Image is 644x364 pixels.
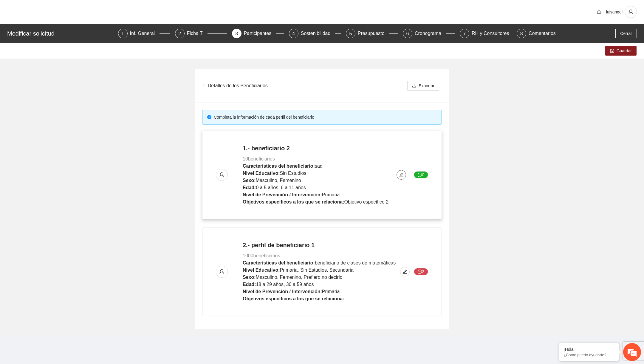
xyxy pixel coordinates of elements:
h4: 2.- perfil de beneficiario 1 [243,241,396,249]
span: sad [315,163,323,169]
strong: Características del beneficiario: [243,163,315,169]
strong: Objetivos específicos a los que se relaciona: [243,199,344,204]
div: ¡Hola! [563,347,614,352]
div: 4Sostenibilidad [289,29,341,38]
span: info-circle [207,115,211,119]
button: edit [397,170,406,180]
div: 1Inf. General [118,29,170,38]
span: 1 [121,31,124,36]
span: 3 [235,31,238,36]
div: Presupuesto [358,29,389,38]
button: bell [594,7,604,17]
strong: Nivel Educativo: [243,267,280,273]
span: download [412,84,416,88]
span: edit [400,269,409,274]
span: save [610,49,614,53]
div: 3Participantes [232,29,284,38]
button: edit [400,267,410,276]
div: RH y Consultores [472,29,514,38]
strong: Nivel Educativo: [243,171,280,176]
span: Primaria, Sin Estudios, Secundaria [280,267,353,273]
div: Sostenibilidad [301,29,335,38]
span: Primaria [322,192,340,197]
span: Exportar [419,82,434,89]
button: Cerrar [615,29,637,38]
p: ¿Cómo puedo ayudarte? [563,353,614,357]
div: Completa la información de cada perfil del beneficiario [214,114,437,120]
div: 1. Detalles de los Beneficiarios [202,77,405,94]
span: 5 [349,31,352,36]
button: user [216,169,228,181]
span: 1000 beneficiarios [243,253,280,258]
span: Guardar [617,48,632,54]
span: beneficiario de clases de matemáticas [315,260,396,265]
span: bell [595,10,603,14]
strong: Nivel de Prevención / Intervención: [243,289,322,294]
button: saveGuardar [605,46,637,56]
h4: 1.- beneficiario 2 [243,144,388,152]
button: downloadExportar [407,81,439,91]
span: message [418,173,422,178]
div: 7RH y Consultores [460,29,512,38]
span: user [625,9,637,15]
button: user [216,266,228,278]
button: message0 [414,171,428,178]
button: user [625,6,637,18]
div: 5Presupuesto [346,29,398,38]
span: 8 [520,31,523,36]
span: Primaria [322,289,340,294]
div: 6Cronograma [403,29,455,38]
div: 8Comentarios [517,29,556,38]
span: 0 a 5 años, 6 a 11 años [256,185,306,190]
div: Ficha T [187,29,208,38]
div: Cronograma [415,29,446,38]
button: message2 [414,268,428,275]
span: Masculino, Femenino, Prefiero no decirlo [256,275,343,280]
span: Cerrar [620,30,632,37]
div: Participantes [244,29,276,38]
span: user [216,269,227,274]
span: edit [397,172,406,177]
span: 7 [463,31,466,36]
strong: Sexo: [243,178,256,183]
strong: Características del beneficiario: [243,260,315,265]
span: Sin Estudios [280,171,306,176]
span: user [216,172,227,178]
div: Modificar solicitud [7,29,114,38]
span: Objetivo específico 2 [344,199,389,204]
span: 18 a 29 años, 30 a 59 años [256,282,314,287]
span: message [418,270,422,274]
div: Comentarios [529,29,556,38]
span: 2 [178,31,181,36]
strong: Nivel de Prevención / Intervención: [243,192,322,197]
div: Inf. General [130,29,160,38]
strong: Sexo: [243,275,256,280]
div: 2Ficha T [175,29,227,38]
span: 10 beneficiarios [243,156,275,161]
strong: Edad: [243,185,256,190]
span: 4 [292,31,295,36]
span: 6 [406,31,409,36]
span: Masculino, Femenino [256,178,301,183]
span: luisangel [606,10,623,14]
strong: Edad: [243,282,256,287]
strong: Objetivos específicos a los que se relaciona: [243,296,344,301]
